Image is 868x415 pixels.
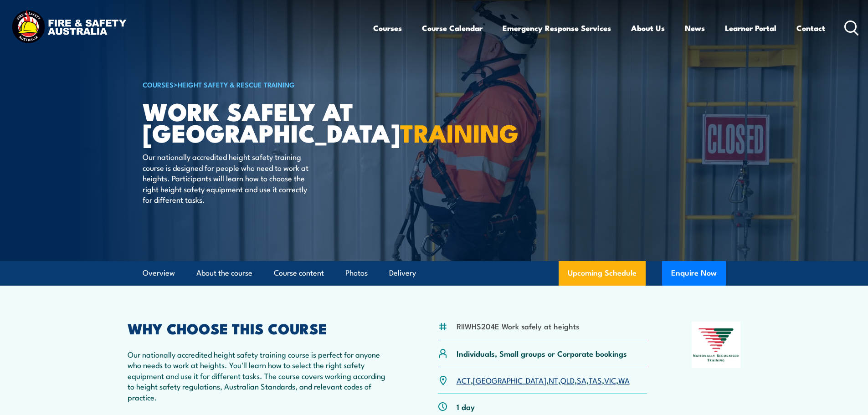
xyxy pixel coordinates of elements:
a: TAS [589,374,602,385]
a: News [685,16,705,40]
p: 1 day [457,401,475,412]
a: QLD [560,374,575,385]
strong: TRAINING [400,113,519,151]
a: Contact [796,16,825,40]
a: Overview [143,261,175,285]
h1: Work Safely at [GEOGRAPHIC_DATA] [143,100,368,143]
a: [GEOGRAPHIC_DATA] [473,374,546,385]
img: Nationally Recognised Training logo. [692,322,741,368]
a: About Us [631,16,665,40]
p: Our nationally accredited height safety training course is perfect for anyone who needs to work a... [128,349,394,402]
a: Courses [373,16,402,40]
a: Emergency Response Services [503,16,611,40]
p: Individuals, Small groups or Corporate bookings [457,348,627,359]
a: Course Calendar [422,16,483,40]
a: Delivery [389,261,416,285]
a: WA [618,374,630,385]
a: About the course [196,261,252,285]
a: Photos [345,261,368,285]
a: Learner Portal [725,16,776,40]
li: RIIWHS204E Work safely at heights [457,321,579,331]
a: Upcoming Schedule [559,261,646,286]
a: SA [577,374,586,385]
a: ACT [457,374,471,385]
p: , , , , , , , [457,375,630,385]
h6: > [143,79,368,90]
button: Enquire Now [662,261,726,286]
a: VIC [604,374,616,385]
a: Course content [274,261,324,285]
a: Height Safety & Rescue Training [178,79,295,89]
a: NT [549,374,558,385]
a: COURSES [143,79,174,89]
h2: WHY CHOOSE THIS COURSE [128,322,394,334]
p: Our nationally accredited height safety training course is designed for people who need to work a... [143,151,309,205]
